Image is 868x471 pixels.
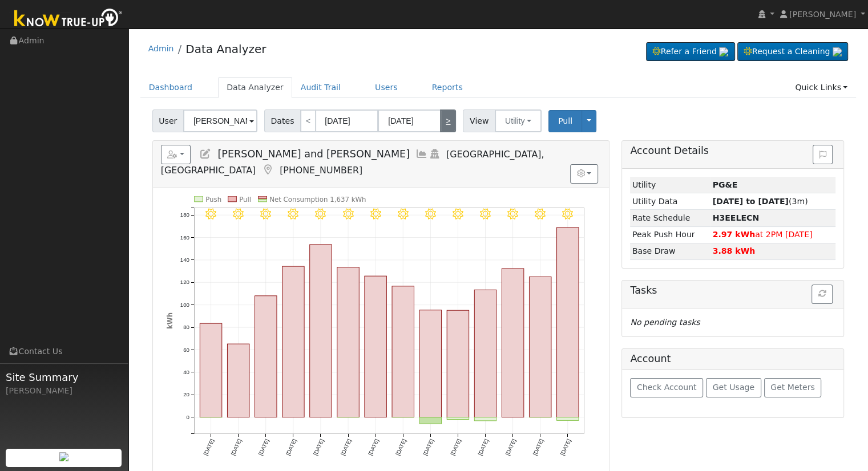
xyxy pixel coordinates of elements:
[288,208,298,219] i: 8/22 - Clear
[148,44,174,53] a: Admin
[337,267,359,417] rect: onclick=""
[180,212,189,218] text: 180
[453,208,463,219] i: 8/28 - Clear
[630,378,703,397] button: Check Account
[183,109,257,132] input: Select a User
[397,208,408,219] i: 8/26 - Clear
[637,383,697,392] span: Check Account
[630,353,671,364] h5: Account
[315,208,326,219] i: 8/23 - Clear
[630,177,710,193] td: Utility
[394,438,407,456] text: [DATE]
[495,109,542,132] button: Utility
[789,10,856,19] span: [PERSON_NAME]
[630,226,710,243] td: Peak Push Hour
[712,180,737,189] strong: ID: 17244676, authorized: 09/02/25
[257,438,270,456] text: [DATE]
[419,417,441,424] rect: onclick=""
[180,279,189,285] text: 120
[9,6,128,32] img: Know True-Up
[370,208,381,219] i: 8/25 - Clear
[558,116,572,125] span: Pull
[425,208,436,219] i: 8/27 - Clear
[630,285,835,297] h5: Tasks
[366,77,406,98] a: Users
[218,77,292,98] a: Data Analyzer
[712,197,808,206] span: (3m)
[205,196,221,204] text: Push
[559,438,572,456] text: [DATE]
[449,438,462,456] text: [DATE]
[630,145,835,157] h5: Account Details
[419,310,441,417] rect: onclick=""
[630,243,710,259] td: Base Draw
[282,266,304,417] rect: onclick=""
[507,208,518,219] i: 8/30 - Clear
[440,109,456,132] a: >
[477,438,490,456] text: [DATE]
[630,210,710,226] td: Rate Schedule
[140,77,201,98] a: Dashboard
[770,383,815,392] span: Get Meters
[183,346,189,352] text: 60
[712,197,788,206] strong: [DATE] to [DATE]
[474,290,496,417] rect: onclick=""
[260,208,271,219] i: 8/21 - MostlyClear
[447,417,469,420] rect: onclick=""
[180,257,189,263] text: 140
[309,245,331,417] rect: onclick=""
[312,438,325,456] text: [DATE]
[556,417,578,421] rect: onclick=""
[199,148,212,160] a: Edit User (21208)
[202,438,215,456] text: [DATE]
[556,228,578,417] rect: onclick=""
[712,230,755,239] strong: 2.97 kWh
[229,438,243,456] text: [DATE]
[392,286,414,417] rect: onclick=""
[280,165,362,176] span: [PHONE_NUMBER]
[447,310,469,417] rect: onclick=""
[6,385,122,397] div: [PERSON_NAME]
[284,438,297,456] text: [DATE]
[186,414,189,420] text: 0
[531,438,544,456] text: [DATE]
[710,226,835,243] td: at 2PM [DATE]
[737,42,848,62] a: Request a Cleaning
[292,77,349,98] a: Audit Trail
[764,378,822,397] button: Get Meters
[548,110,582,132] button: Pull
[233,208,244,219] i: 8/20 - Clear
[183,369,189,375] text: 40
[712,246,755,255] strong: 3.88 kWh
[422,438,435,456] text: [DATE]
[630,193,710,210] td: Utility Data
[200,323,221,417] rect: onclick=""
[180,302,189,308] text: 100
[217,148,410,160] span: [PERSON_NAME] and [PERSON_NAME]
[185,42,266,56] a: Data Analyzer
[342,208,353,219] i: 8/24 - Clear
[719,47,728,56] img: retrieve
[264,109,301,132] span: Dates
[183,324,189,330] text: 80
[205,208,216,219] i: 8/19 - Clear
[423,77,471,98] a: Reports
[340,438,353,456] text: [DATE]
[480,208,491,219] i: 8/29 - Clear
[833,47,842,56] img: retrieve
[367,438,380,456] text: [DATE]
[813,145,833,164] button: Issue History
[183,391,189,397] text: 20
[535,208,546,219] i: 8/31 - Clear
[261,164,274,176] a: Map
[504,438,517,456] text: [DATE]
[713,383,754,392] span: Get Usage
[180,234,189,240] text: 160
[6,370,122,385] span: Site Summary
[646,42,735,62] a: Refer a Friend
[786,77,856,98] a: Quick Links
[706,378,761,397] button: Get Usage
[630,318,700,327] i: No pending tasks
[562,208,573,219] i: 9/01 - Clear
[365,276,386,417] rect: onclick=""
